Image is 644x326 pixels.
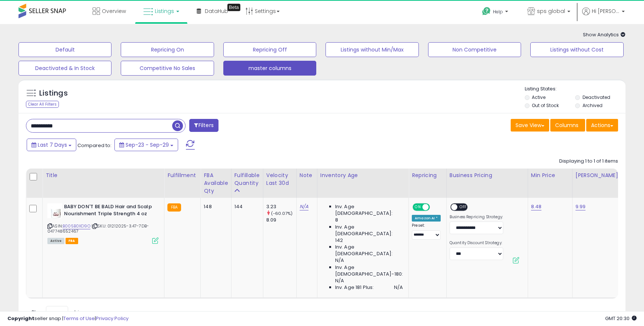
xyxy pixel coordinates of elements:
[300,172,314,179] div: Note
[413,204,423,210] span: ON
[204,172,228,195] div: FBA Available Qty
[530,42,623,57] button: Listings without Cost
[450,172,525,179] div: Business Pricing
[450,214,503,220] label: Business Repricing Strategy:
[335,217,338,223] span: 8
[335,224,403,237] span: Inv. Age [DEMOGRAPHIC_DATA]:
[532,94,545,100] label: Active
[114,139,178,151] button: Sep-23 - Sep-29
[429,204,441,210] span: OFF
[227,4,240,11] div: Tooltip anchor
[335,264,403,277] span: Inv. Age [DEMOGRAPHIC_DATA]-180:
[482,7,491,16] i: Get Help
[205,7,228,15] span: DataHub
[155,7,174,15] span: Listings
[320,172,406,179] div: Inventory Age
[335,284,374,291] span: Inv. Age 181 Plus:
[63,223,90,229] a: B005B0XD9O
[126,141,169,149] span: Sep-23 - Sep-29
[234,203,257,210] div: 144
[550,119,585,132] button: Columns
[300,203,308,210] a: N/A
[234,172,260,187] div: Fulfillable Quantity
[476,1,515,24] a: Help
[96,315,129,322] a: Privacy Policy
[583,94,610,100] label: Deactivated
[19,42,111,57] button: Default
[47,203,62,218] img: 31pWGb124XL._SL40_.jpg
[450,240,503,246] label: Quantity Discount Strategy:
[531,172,569,179] div: Min Price
[47,203,159,243] div: ASIN:
[592,7,620,15] span: Hi [PERSON_NAME]
[77,142,111,149] span: Compared to:
[555,122,578,129] span: Columns
[19,61,111,76] button: Deactivated & In Stock
[586,119,618,132] button: Actions
[7,315,129,322] div: seller snap | |
[582,7,625,24] a: Hi [PERSON_NAME]
[511,119,549,132] button: Save View
[66,238,78,244] span: FBA
[38,141,67,149] span: Last 7 Days
[537,7,565,15] span: sps global
[39,88,68,99] h5: Listings
[575,172,620,179] div: [PERSON_NAME]
[204,203,225,210] div: 148
[605,315,637,322] span: 2025-10-7 20:30 GMT
[412,215,441,222] div: Amazon AI *
[46,172,161,179] div: Title
[266,217,296,223] div: 8.09
[493,9,503,15] span: Help
[27,139,76,151] button: Last 7 Days
[335,237,343,244] span: 142
[525,86,625,93] p: Listing States:
[335,203,403,217] span: Inv. Age [DEMOGRAPHIC_DATA]:
[31,309,85,316] span: Show: entries
[64,203,154,219] b: BABY DON'T BE BALD Hair and Scalp Nourishment Triple Strength 4 oz
[335,257,344,264] span: N/A
[121,42,214,57] button: Repricing On
[26,101,59,108] div: Clear All Filters
[266,172,293,187] div: Velocity Last 30d
[223,42,316,57] button: Repricing Off
[583,102,603,109] label: Archived
[189,119,218,132] button: Filters
[457,204,469,210] span: OFF
[428,42,521,57] button: Non Competitive
[412,223,441,240] div: Preset:
[559,158,618,165] div: Displaying 1 to 1 of 1 items
[271,210,293,216] small: (-60.07%)
[167,172,197,179] div: Fulfillment
[335,244,403,257] span: Inv. Age [DEMOGRAPHIC_DATA]:
[102,7,126,15] span: Overview
[531,203,542,210] a: 8.48
[266,203,296,210] div: 3.23
[326,42,418,57] button: Listings without Min/Max
[167,203,181,212] small: FBA
[575,203,586,210] a: 9.99
[7,315,34,322] strong: Copyright
[63,315,95,322] a: Terms of Use
[121,61,214,76] button: Competitive No Sales
[47,238,64,244] span: All listings currently available for purchase on Amazon
[532,102,559,109] label: Out of Stock
[223,61,316,76] button: master columns
[335,277,344,284] span: N/A
[412,172,443,179] div: Repricing
[394,284,403,291] span: N/A
[583,31,625,38] span: Show Analytics
[47,223,149,234] span: | SKU: 01212025-3.47-7DB-047748652467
